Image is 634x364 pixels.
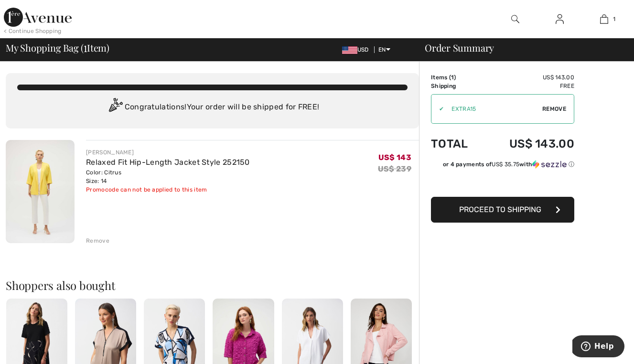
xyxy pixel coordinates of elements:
[431,73,483,82] td: Items ( )
[413,43,628,53] div: Order Summary
[6,43,109,53] span: My Shopping Bag ( Item)
[342,46,373,53] span: USD
[86,158,250,167] a: Relaxed Fit Hip-Length Jacket Style 252150
[483,73,574,82] td: US$ 143.00
[431,82,483,90] td: Shipping
[556,13,564,25] img: My Info
[532,160,567,169] img: Sezzle
[4,8,72,27] img: 1ère Avenue
[86,168,250,185] div: Color: Citrus Size: 14
[378,153,411,162] span: US$ 143
[600,13,608,25] img: My Bag
[106,98,125,117] img: Congratulation2.svg
[451,74,454,81] span: 1
[572,335,624,359] iframe: Opens a widget where you can find more information
[431,197,574,223] button: Proceed to Shipping
[582,13,626,25] a: 1
[86,185,250,194] div: Promocode can not be applied to this item
[6,279,419,291] h2: Shoppers also bought
[431,172,574,193] iframe: PayPal-paypal
[511,13,519,25] img: search the website
[84,41,87,53] span: 1
[431,105,444,113] div: ✔
[431,128,483,160] td: Total
[17,98,408,117] div: Congratulations! Your order will be shipped for FREE!
[459,205,541,214] span: Proceed to Shipping
[378,164,411,173] s: US$ 239
[483,128,574,160] td: US$ 143.00
[431,160,574,172] div: or 4 payments ofUS$ 35.75withSezzle Click to learn more about Sezzle
[483,82,574,90] td: Free
[492,161,519,168] span: US$ 35.75
[613,15,615,23] span: 1
[548,13,571,25] a: Sign In
[542,105,566,113] span: Remove
[86,236,109,245] div: Remove
[86,148,250,157] div: [PERSON_NAME]
[444,95,542,123] input: Promo code
[378,46,390,53] span: EN
[4,27,62,35] div: < Continue Shopping
[443,160,574,169] div: or 4 payments of with
[6,140,75,243] img: Relaxed Fit Hip-Length Jacket Style 252150
[342,46,357,54] img: US Dollar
